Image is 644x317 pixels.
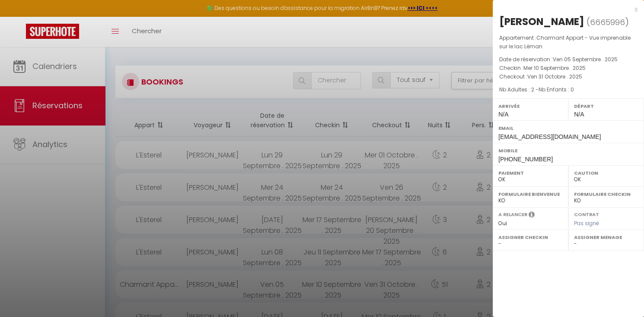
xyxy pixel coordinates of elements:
span: Nb Enfants : 0 [539,86,574,93]
div: x [493,4,638,15]
i: Sélectionner OUI si vous souhaiter envoyer les séquences de messages post-checkout [529,211,535,220]
label: Assigner Checkin [498,233,563,242]
span: [PHONE_NUMBER] [498,156,553,163]
p: Checkout : [499,72,638,81]
label: A relancer [498,211,527,218]
label: Départ [574,102,638,110]
span: 6665996 [590,17,625,28]
span: N/A [574,111,584,118]
label: Caution [574,169,638,177]
span: Nb Adultes : 2 - [499,86,574,93]
p: Checkin : [499,64,638,72]
label: Assigner Menage [574,233,638,242]
span: Mer 10 Septembre . 2025 [523,64,586,72]
label: Email [498,124,638,132]
span: Pas signé [574,220,599,227]
label: Paiement [498,169,563,177]
span: Charmant Appart - Vue imprenable sur le lac Léman [499,34,631,50]
div: [PERSON_NAME] [499,15,584,28]
span: N/A [498,111,508,118]
span: [EMAIL_ADDRESS][DOMAIN_NAME] [498,133,601,140]
label: Formulaire Bienvenue [498,190,563,198]
label: Arrivée [498,102,563,110]
span: Ven 31 Octobre . 2025 [527,73,582,80]
span: ( ) [587,16,629,28]
label: Contrat [574,211,599,217]
span: Ven 05 Septembre . 2025 [553,56,618,63]
p: Appartement : [499,34,638,51]
label: Mobile [498,146,638,155]
p: Date de réservation : [499,55,638,64]
label: Formulaire Checkin [574,190,638,198]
